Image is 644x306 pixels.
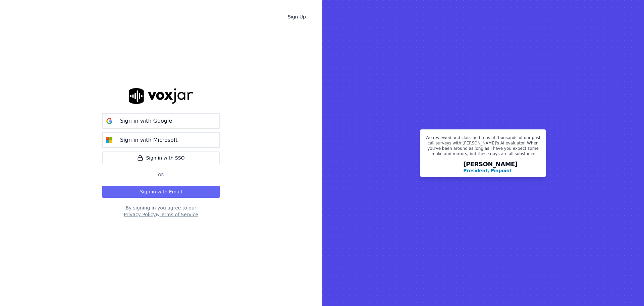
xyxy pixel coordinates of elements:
[463,161,518,174] div: [PERSON_NAME]
[124,211,156,218] button: Privacy Policy
[102,151,220,164] a: Sign in with SSO
[155,172,167,178] span: Or
[102,204,220,218] div: By signing in you agree to our &
[424,135,542,159] p: We reviewed and classified tens of thousands of our post call surveys with [PERSON_NAME]'s AI eva...
[103,133,116,147] img: microsoft Sign in button
[120,117,172,125] p: Sign in with Google
[102,113,220,128] button: Sign in with Google
[103,114,116,128] img: google Sign in button
[129,88,193,104] img: logo
[102,132,220,147] button: Sign in with Microsoft
[463,167,512,174] p: President, Pinpoint
[102,186,220,198] button: Sign in with Email
[159,211,198,218] button: Terms of Service
[120,136,178,144] p: Sign in with Microsoft
[282,11,311,23] a: Sign Up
